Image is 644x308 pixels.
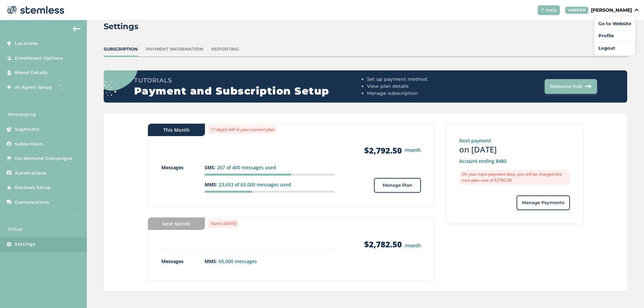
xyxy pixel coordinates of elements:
small: /month [405,242,421,249]
h3: on [DATE] [459,144,570,155]
span: Settings [15,241,35,248]
img: circle_dots-9438f9e3.svg [94,48,138,96]
p: Messages [161,164,205,171]
button: Resource Hub [545,79,597,94]
h2: Payment and Subscription Setup [134,85,364,97]
span: Help [546,7,557,14]
div: Reporting [211,46,239,53]
li: Set up payment method [367,76,481,83]
span: Locations [15,40,39,47]
span: Subscribers [15,141,43,147]
span: Automations [15,170,47,177]
p: : 267 of 400 messages used [205,164,334,171]
label: Starts [DATE] [208,219,239,228]
span: Segments [15,126,39,133]
small: /month [405,146,421,153]
span: Enrollment Options [15,55,63,62]
div: VENDOR [565,7,588,14]
span: AI Agent Setup [15,84,52,91]
strong: $2,792.50 [364,145,402,156]
strong: MMS [205,258,216,264]
img: icon_down-arrow-small-66adaf34.svg [635,9,639,11]
span: Manage Plan [383,182,412,189]
span: Reviews Setup [15,184,51,191]
label: On your next payment date, you will be charged the new plan rate of $2782.50 [459,170,570,185]
strong: SMS [205,164,214,171]
span: Brand Details [15,69,48,76]
a: Go to Website [598,20,631,27]
iframe: Chat Widget [610,276,644,308]
strong: MMS [205,181,216,188]
div: Subscription [104,46,138,53]
img: icon-help-white-03924b79.svg [540,8,544,12]
a: Logout [598,45,631,52]
p: Next payment [459,137,570,144]
span: On-demand Campaigns [15,155,73,162]
p: : 23,653 of 65,000 messages used [205,181,334,188]
div: This Month [148,124,205,136]
button: Manage Payments [517,195,570,210]
div: Payment Information [146,46,203,53]
p: : 65,000 messages [205,258,334,265]
li: Manage subscription [367,90,481,97]
strong: $2,782.50 [364,239,402,250]
img: icon-arrow-back-accent-c549486e.svg [73,26,81,32]
img: glitter-stars-b7820f95.gif [57,80,70,94]
span: Manage Payments [522,199,565,206]
span: Conversations [15,199,49,206]
span: Resource Hub [550,83,582,90]
h2: Settings [104,20,139,33]
div: Next Month [148,218,205,230]
li: View plan details [367,83,481,90]
p: [PERSON_NAME] [591,7,632,14]
a: Profile [598,33,631,39]
button: Manage Plan [374,178,421,193]
label: 17 day(s) left in your current plan [208,125,277,134]
p: Account ending 8480 [459,158,570,165]
h3: Tutorials [134,76,364,85]
img: logo-dark-0685b13c.svg [5,3,64,17]
p: Messages [161,258,205,265]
